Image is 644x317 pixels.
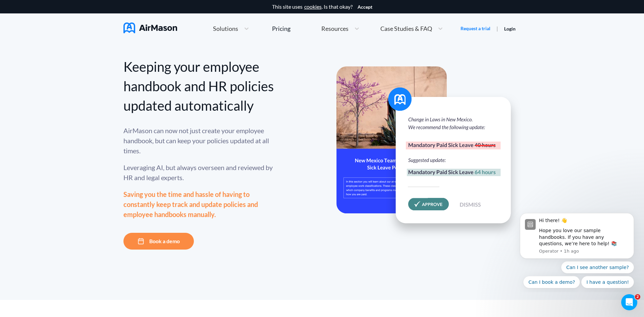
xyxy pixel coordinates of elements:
[272,25,290,32] div: Pricing
[304,4,322,10] a: cookies
[621,294,637,310] iframe: Intercom live chat
[504,26,516,32] a: Login
[123,125,274,156] div: AirMason can now not just create your employee handbook, but can keep your policies updated at al...
[461,25,490,32] a: Request a trial
[358,4,372,10] button: Accept cookies
[510,207,644,292] iframe: Intercom notifications message
[272,22,290,35] a: Pricing
[123,162,274,182] div: Leveraging AI, but always overseen and reviewed by HR and legal experts.
[635,294,640,300] span: 2
[123,233,194,250] button: Book a demo
[336,66,521,239] img: handbook apu
[496,25,498,32] span: |
[321,25,348,32] span: Resources
[123,189,274,219] div: Saving you the time and hassle of having to constantly keep track and update policies and employe...
[123,57,274,115] div: Keeping your employee handbook and HR policies updated automatically
[123,22,177,33] img: AirMason Logo
[380,25,432,32] span: Case Studies & FAQ
[213,25,238,32] span: Solutions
